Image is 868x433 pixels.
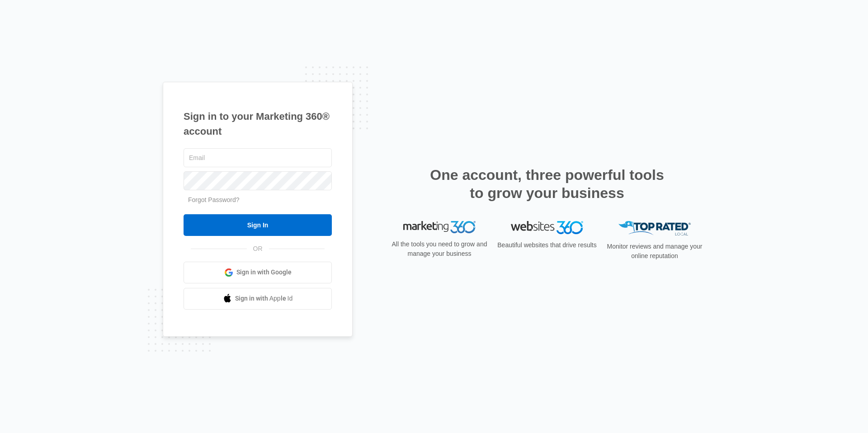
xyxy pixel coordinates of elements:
[236,268,292,277] span: Sign in with Google
[184,109,332,139] h1: Sign in to your Marketing 360® account
[403,221,476,234] img: Marketing 360
[184,148,332,167] input: Email
[496,240,598,250] p: Beautiful websites that drive results
[184,214,332,236] input: Sign In
[247,244,269,254] span: OR
[427,166,667,202] h2: One account, three powerful tools to grow your business
[188,196,240,203] a: Forgot Password?
[184,288,332,310] a: Sign in with Apple Id
[389,240,490,259] p: All the tools you need to grow and manage your business
[618,221,691,236] img: Top Rated Local
[604,242,705,261] p: Monitor reviews and manage your online reputation
[511,221,583,234] img: Websites 360
[235,294,293,303] span: Sign in with Apple Id
[184,262,332,283] a: Sign in with Google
